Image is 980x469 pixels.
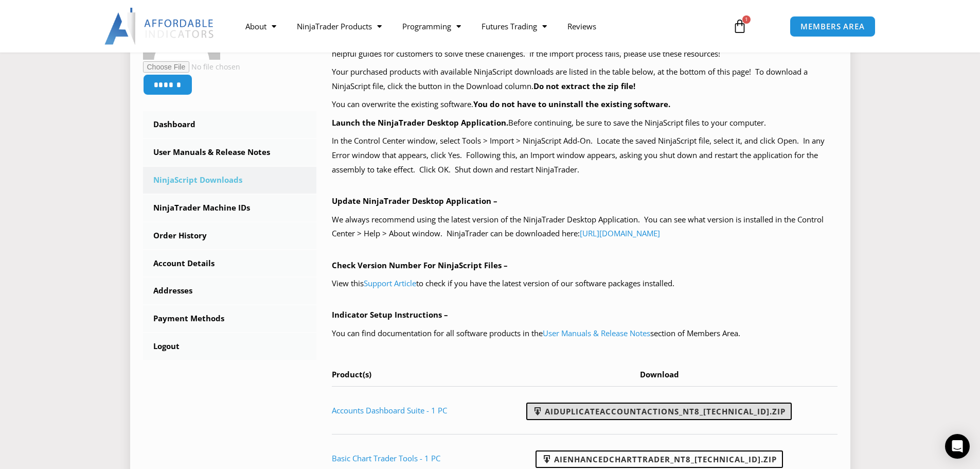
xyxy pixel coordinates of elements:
a: About [235,14,287,38]
a: Logout [143,333,317,360]
p: Before continuing, be sure to save the NinjaScript files to your computer. [332,116,838,130]
p: In the Control Center window, select Tools > Import > NinjaScript Add-On. Locate the saved NinjaS... [332,134,838,177]
nav: Account pages [143,111,317,360]
b: Check Version Number For NinjaScript Files – [332,260,508,270]
a: NinjaTrader Products [287,14,392,38]
span: Download [640,369,679,379]
a: [URL][DOMAIN_NAME] [580,228,660,238]
span: MEMBERS AREA [800,23,865,30]
p: You can overwrite the existing software. [332,97,838,112]
a: Addresses [143,277,317,304]
p: We always recommend using the latest version of the NinjaTrader Desktop Application. You can see ... [332,213,838,241]
a: 1 [717,11,762,41]
a: NinjaScript Downloads [143,167,317,194]
p: View this to check if you have the latest version of our software packages installed. [332,276,838,291]
a: Basic Chart Trader Tools - 1 PC [332,453,440,463]
span: Product(s) [332,369,371,379]
b: Indicator Setup Instructions – [332,309,448,320]
p: You can find documentation for all software products in the section of Members Area. [332,326,838,341]
b: Do not extract the zip file! [533,81,635,91]
a: Reviews [557,14,607,38]
p: Your purchased products with available NinjaScript downloads are listed in the table below, at th... [332,65,838,94]
a: MEMBERS AREA [790,16,876,37]
span: 1 [742,15,751,24]
b: Update NinjaTrader Desktop Application – [332,196,497,206]
a: AIEnhancedChartTrader_NT8_[TECHNICAL_ID].zip [536,450,783,468]
b: You do not have to uninstall the existing software. [473,99,670,109]
a: User Manuals & Release Notes [543,328,650,338]
a: Accounts Dashboard Suite - 1 PC [332,405,447,415]
a: AIDuplicateAccountActions_NT8_[TECHNICAL_ID].zip [526,403,792,420]
nav: Menu [235,14,721,38]
img: LogoAI | Affordable Indicators – NinjaTrader [104,8,215,45]
a: Order History [143,222,317,249]
a: Programming [392,14,471,38]
a: Dashboard [143,111,317,138]
a: NinjaTrader Machine IDs [143,195,317,221]
a: User Manuals & Release Notes [143,139,317,166]
a: Account Details [143,250,317,277]
div: Open Intercom Messenger [945,434,970,459]
a: Support Article [364,278,416,288]
a: Payment Methods [143,305,317,332]
b: Launch the NinjaTrader Desktop Application. [332,117,508,128]
a: Futures Trading [471,14,557,38]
